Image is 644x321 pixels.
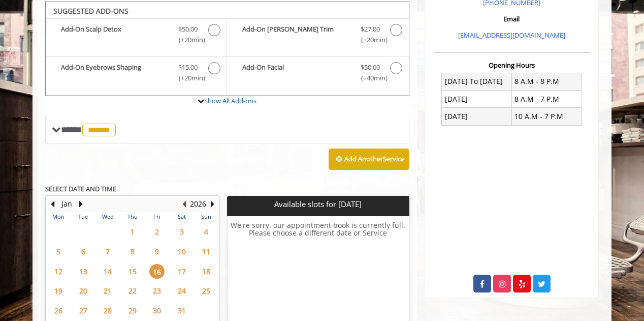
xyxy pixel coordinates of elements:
[199,244,214,259] span: 11
[120,281,144,301] td: Select day22
[71,281,95,301] td: Select day20
[51,244,66,259] span: 5
[76,244,91,259] span: 6
[511,108,582,125] td: 10 A.M - 7 P.M
[95,242,120,261] td: Select day7
[125,224,140,239] span: 1
[208,198,216,210] button: Next Year
[51,283,66,298] span: 19
[145,301,169,320] td: Select day30
[45,2,409,96] div: The Made Man Haircut Add-onS
[95,212,120,222] th: Wed
[174,264,189,279] span: 17
[145,212,169,222] th: Fri
[120,212,144,222] th: Thu
[242,62,350,83] b: Add-On Facial
[51,24,221,48] label: Add-On Scalp Detox
[145,222,169,242] td: Select day2
[174,224,189,239] span: 3
[511,73,582,90] td: 8 A.M - 8 P.M
[100,264,115,279] span: 14
[71,212,95,222] th: Tue
[361,62,380,73] span: $50.00
[125,264,140,279] span: 15
[511,91,582,108] td: 8 A.M - 7 P.M
[45,184,116,193] b: SELECT DATE AND TIME
[120,261,144,281] td: Select day15
[100,244,115,259] span: 7
[458,31,565,40] a: [EMAIL_ADDRESS][DOMAIN_NAME]
[436,15,587,22] h3: Email
[178,62,198,73] span: $15.00
[48,198,56,210] button: Previous Month
[169,212,194,222] th: Sat
[145,242,169,261] td: Select day9
[76,303,91,318] span: 27
[149,244,165,259] span: 9
[149,303,165,318] span: 30
[51,264,66,279] span: 12
[194,242,219,261] td: Select day11
[434,62,590,69] h3: Opening Hours
[100,283,115,298] span: 21
[174,303,189,318] span: 31
[120,301,144,320] td: Select day29
[442,73,512,90] td: [DATE] To [DATE]
[149,224,165,239] span: 2
[169,261,194,281] td: Select day17
[178,24,198,35] span: $50.00
[71,261,95,281] td: Select day13
[169,242,194,261] td: Select day10
[194,222,219,242] td: Select day4
[145,281,169,301] td: Select day23
[190,198,206,210] button: 2026
[120,222,144,242] td: Select day1
[169,281,194,301] td: Select day24
[61,62,168,83] b: Add-On Eyebrows Shaping
[76,264,91,279] span: 13
[231,200,405,209] p: Available slots for [DATE]
[199,264,214,279] span: 18
[149,264,165,279] span: 16
[204,96,256,105] a: Show All Add-ons
[125,244,140,259] span: 8
[46,281,71,301] td: Select day19
[442,108,512,125] td: [DATE]
[77,198,85,210] button: Next Month
[180,198,188,210] button: Previous Year
[61,24,168,45] b: Add-On Scalp Detox
[361,24,380,35] span: $27.00
[46,242,71,261] td: Select day5
[125,283,140,298] span: 22
[199,224,214,239] span: 4
[71,301,95,320] td: Select day27
[95,281,120,301] td: Select day21
[46,301,71,320] td: Select day26
[194,281,219,301] td: Select day25
[61,198,72,210] button: Jan
[53,6,128,16] b: SUGGESTED ADD-ONS
[51,62,221,86] label: Add-On Eyebrows Shaping
[95,301,120,320] td: Select day28
[199,283,214,298] span: 25
[51,303,66,318] span: 26
[71,242,95,261] td: Select day6
[442,91,512,108] td: [DATE]
[174,283,189,298] span: 24
[169,301,194,320] td: Select day31
[194,212,219,222] th: Sun
[174,244,189,259] span: 10
[232,62,403,86] label: Add-On Facial
[149,283,165,298] span: 23
[232,24,403,48] label: Add-On Beard Trim
[355,35,385,45] span: (+20min )
[194,261,219,281] td: Select day18
[76,283,91,298] span: 20
[145,261,169,281] td: Select day16
[173,73,203,83] span: (+20min )
[120,242,144,261] td: Select day8
[242,24,350,45] b: Add-On [PERSON_NAME] Trim
[125,303,140,318] span: 29
[46,212,71,222] th: Mon
[100,303,115,318] span: 28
